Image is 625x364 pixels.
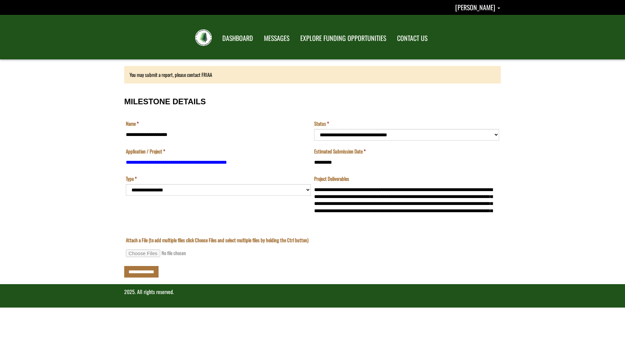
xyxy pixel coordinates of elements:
label: Type [126,175,137,182]
div: You may submit a report, please contact FRIAA [124,66,501,83]
nav: Main Navigation [216,28,432,47]
label: Project Deliverables [314,175,349,182]
label: Application / Project [126,148,165,155]
a: Eva Melo [455,2,500,12]
label: Status [314,120,329,127]
span: [PERSON_NAME] [455,2,495,12]
input: Attach a File (to add multiple files click Choose Files and select multiple files by holding the ... [126,249,216,257]
textarea: Project Deliverables [314,184,499,216]
h3: MILESTONE DETAILS [124,97,501,106]
div: Milestone Details [124,90,501,278]
span: . All rights reserved. [135,288,174,296]
label: Estimated Submission Date [314,148,366,155]
a: CONTACT US [392,30,432,47]
p: 2025 [124,288,501,296]
fieldset: MILESTONE DETAILS [124,90,501,223]
input: Name [126,129,311,141]
a: EXPLORE FUNDING OPPORTUNITIES [295,30,391,47]
label: Attach a File (to add multiple files click Choose Files and select multiple files by holding the ... [126,237,309,244]
label: Name [126,120,139,127]
a: DASHBOARD [217,30,258,47]
input: Application / Project is a required field. [126,156,311,168]
img: FRIAA Submissions Portal [195,29,212,46]
a: MESSAGES [259,30,294,47]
